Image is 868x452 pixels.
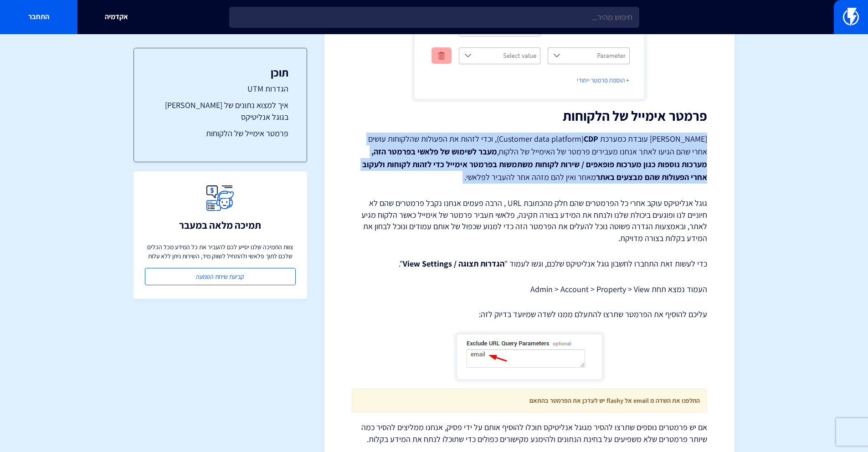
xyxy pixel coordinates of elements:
h3: תמיכה מלאה במעבר [179,220,261,231]
p: [PERSON_NAME] עובדת כמערכת Customer data platform) ), וכדי לזהות את הפעולות שהלקוחות עושים אחרי ש... [352,133,707,184]
a: קביעת שיחת הטמעה [145,268,296,285]
input: חיפוש מהיר... [229,7,639,28]
a: איך למצוא נתונים של [PERSON_NAME] בגוגל אנליטיקס [152,99,288,123]
a: הגדרות UTM [152,83,288,95]
b: החלפנו את השדה מ email אל flashy יש לעדכן את הפרמטר בהתאם [529,396,700,405]
p: אם יש פרמטרים נוספים שתרצו להסיר מגוגל אנליטיקס תוכלו להוסיף אותם על ידי פסיק, אנחנו ממליצים להסי... [352,421,707,445]
strong: CDP [584,134,598,144]
p: העמוד נמצא תחת Admin > Account > Property > View [352,283,707,295]
strong: מעבר לשימוש של פלאשי בפרמטר הזה, מערכות נוספות כגון מערכות פופאפים / שירות לקוחות משתמשות בפרמטר ... [362,146,707,182]
h3: תוכן [152,67,288,78]
p: גוגל אנליטיקס עוקב אחרי כל הפרמטרים שהם חלק מהכתובת URL , הרבה פעמים אנחנו נקבל פרמטרים שהם לא חי... [352,197,707,244]
p: כדי לעשות זאת התחברו לחשבון גוגל אנליטיקס שלכם, וגשו לעמוד " ". [352,258,707,270]
p: צוות התמיכה שלנו יסייע לכם להעביר את כל המידע מכל הכלים שלכם לתוך פלאשי ולהתחיל לשווק מיד, השירות... [145,242,296,261]
a: פרמטר אימייל של הלקוחות [152,128,288,139]
h2: פרמטר אימייל של הלקוחות [352,108,707,123]
strong: הגדרות תצוגה / View Settings [403,258,504,269]
p: עליכם להוסיף את הפרמטר שתרצו להתעלם ממנו לשדה שמיועד בדיוק לזה: [352,308,707,320]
